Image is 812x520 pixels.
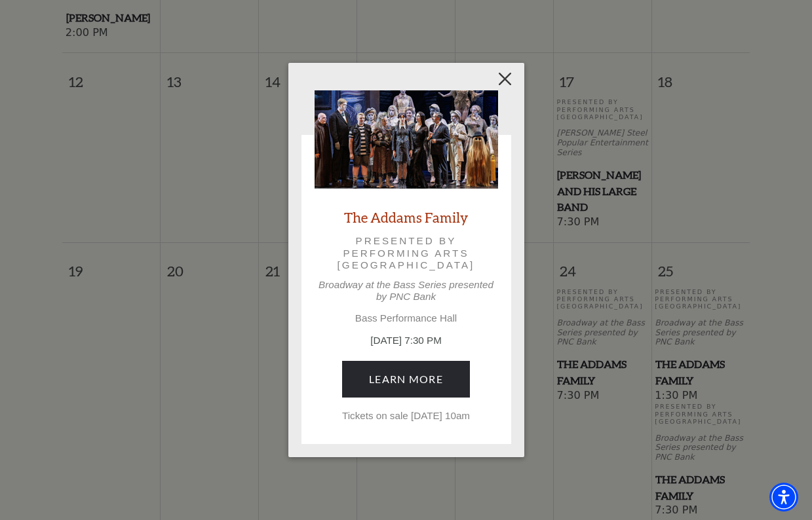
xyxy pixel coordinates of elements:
p: [DATE] 7:30 PM [315,333,498,348]
img: The Addams Family [315,90,498,189]
p: Tickets on sale [DATE] 10am [315,410,498,422]
a: The Addams Family [344,208,468,226]
button: Close [492,66,517,91]
a: October 24, 7:30 PM Learn More Tickets on sale Friday, June 27th at 10am [342,361,470,398]
p: Broadway at the Bass Series presented by PNC Bank [315,279,498,303]
p: Bass Performance Hall [315,312,498,324]
div: Accessibility Menu [769,483,798,511]
p: Presented by Performing Arts [GEOGRAPHIC_DATA] [333,235,480,271]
